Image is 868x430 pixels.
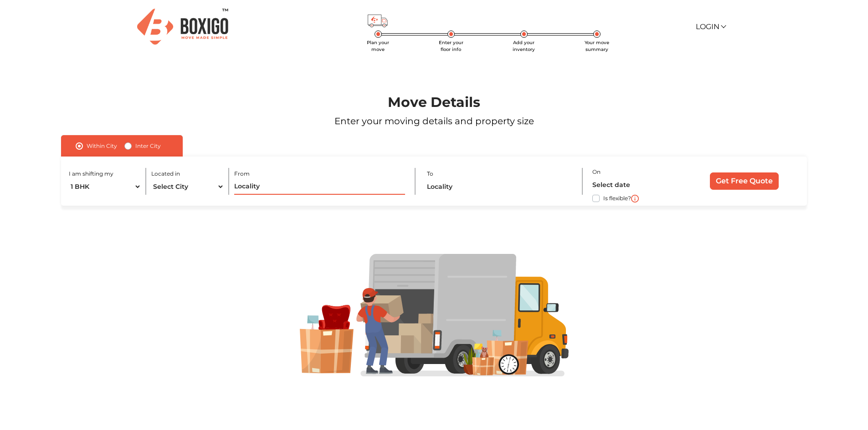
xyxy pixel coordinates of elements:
input: Locality [234,179,405,195]
label: I am shifting my [69,170,113,178]
span: Add your inventory [513,40,535,52]
h1: Move Details [35,94,833,111]
input: Locality [427,179,573,195]
input: Get Free Quote [710,172,779,190]
a: Login [696,22,725,31]
label: Inter City [135,141,161,152]
img: Boxigo [137,9,228,45]
input: Select date [592,177,678,193]
label: To [427,170,433,178]
label: Within City [87,141,117,152]
span: Plan your move [367,40,389,52]
p: Enter your moving details and property size [35,114,833,128]
span: Enter your floor info [439,40,463,52]
span: Your move summary [585,40,609,52]
label: On [592,168,601,176]
label: From [234,170,250,178]
img: i [631,195,639,202]
label: Is flexible? [603,193,631,202]
label: Located in [151,170,180,178]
